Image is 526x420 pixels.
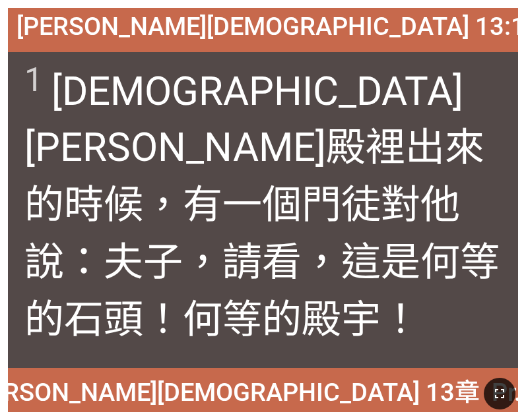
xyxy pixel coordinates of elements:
wg1607: 的時候，有一個 [24,181,500,343]
wg3037: ！何等的 [143,296,420,343]
span: [PERSON_NAME][DEMOGRAPHIC_DATA] 13:1 [16,12,525,41]
sup: 1 [24,61,43,99]
wg3004: ：夫子 [24,239,500,343]
wg4217: 石頭 [64,296,420,343]
wg3619: ！ [381,296,420,343]
wg3101: 對他 [24,181,500,343]
wg1320: ，請看 [24,239,500,343]
wg4217: 殿宇 [302,296,420,343]
span: [DEMOGRAPHIC_DATA][PERSON_NAME] [24,61,501,344]
wg1520: 門徒 [24,181,500,343]
wg846: 說 [24,239,500,343]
